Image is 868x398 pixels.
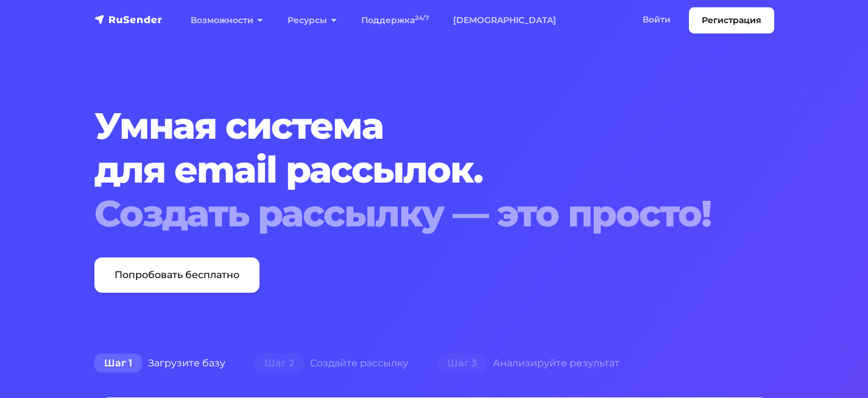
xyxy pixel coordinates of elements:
[423,351,634,375] div: Анализируйте результат
[94,354,142,373] span: Шаг 1
[80,351,240,375] div: Загрузите базу
[178,8,275,33] a: Возможности
[94,13,163,26] img: RuSender
[437,354,487,373] span: Шаг 3
[441,8,568,33] a: [DEMOGRAPHIC_DATA]
[275,8,349,33] a: Ресурсы
[415,14,429,22] sup: 24/7
[630,7,683,32] a: Войти
[94,257,259,293] a: Попробовать бесплатно
[240,351,423,375] div: Создайте рассылку
[94,192,716,236] div: Создать рассылку — это просто!
[689,7,774,33] a: Регистрация
[349,8,441,33] a: Поддержка24/7
[94,104,716,236] h1: Умная система для email рассылок.
[255,354,304,373] span: Шаг 2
